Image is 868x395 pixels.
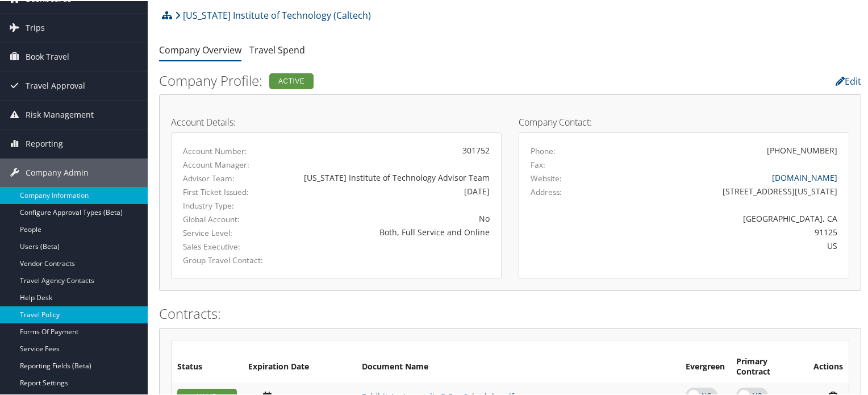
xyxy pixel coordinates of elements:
[183,226,274,238] label: Service Level:
[26,128,63,157] span: Reporting
[26,70,85,99] span: Travel Approval
[772,171,837,182] a: [DOMAIN_NAME]
[183,172,274,183] label: Advisor Team:
[531,172,562,183] label: Website:
[291,171,490,182] div: [US_STATE] Institute of Technology Advisor Team
[249,43,305,55] a: Travel Spend
[175,3,371,26] a: [US_STATE] Institute of Technology (Caltech)
[26,99,94,128] span: Risk Management
[612,225,838,237] div: 91125
[531,144,556,156] label: Phone:
[808,351,849,381] th: Actions
[612,184,838,196] div: [STREET_ADDRESS][US_STATE]
[159,303,861,322] h2: Contracts:
[183,144,274,156] label: Account Number:
[767,143,837,155] div: [PHONE_NUMBER]
[171,117,502,126] h4: Account Details:
[183,253,274,265] label: Group Travel Contact:
[26,157,89,186] span: Company Admin
[159,70,621,89] h2: Company Profile:
[172,351,243,381] th: Status
[291,184,490,196] div: [DATE]
[26,41,69,70] span: Book Travel
[291,225,490,237] div: Both, Full Service and Online
[680,351,731,381] th: Evergreen
[159,43,241,55] a: Company Overview
[183,158,274,169] label: Account Manager:
[183,199,274,210] label: Industry Type:
[183,213,274,224] label: Global Account:
[291,143,490,155] div: 301752
[731,351,808,381] th: Primary Contract
[243,351,356,381] th: Expiration Date
[291,211,490,223] div: No
[269,72,314,88] div: Active
[356,351,680,381] th: Document Name
[612,239,838,251] div: US
[836,74,861,86] a: Edit
[183,240,274,251] label: Sales Executive:
[531,158,545,169] label: Fax:
[531,185,562,197] label: Address:
[612,211,838,223] div: [GEOGRAPHIC_DATA], CA
[519,117,849,126] h4: Company Contact:
[26,13,45,41] span: Trips
[183,185,274,197] label: First Ticket Issued:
